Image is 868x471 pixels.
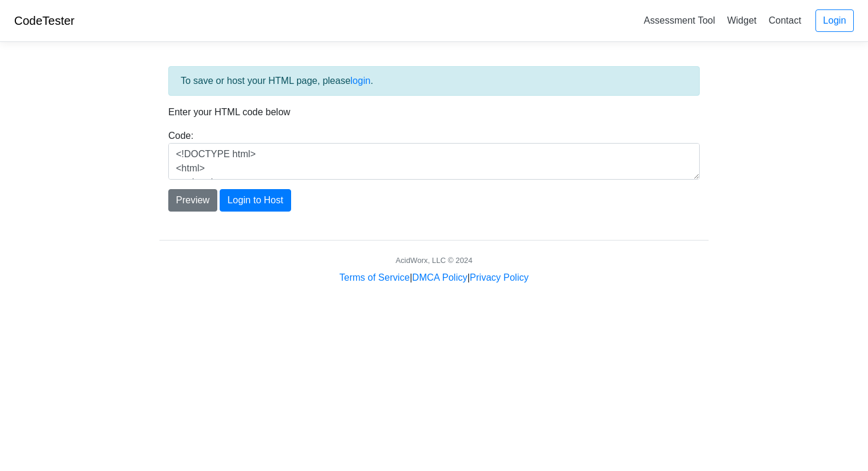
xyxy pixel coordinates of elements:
[396,255,472,266] div: AcidWorx, LLC © 2024
[412,272,467,282] a: DMCA Policy
[764,11,806,30] a: Contact
[168,66,700,96] div: To save or host your HTML page, please .
[14,14,74,27] a: CodeTester
[639,11,720,30] a: Assessment Tool
[470,272,529,282] a: Privacy Policy
[168,143,700,180] textarea: <!DOCTYPE html> <html> <head> <title>Test</title> </head> <body> <h1>Hello, world!</h1> </body> <...
[168,105,700,119] p: Enter your HTML code below
[340,271,528,285] div: | |
[722,11,761,30] a: Widget
[340,272,410,282] a: Terms of Service
[220,189,291,212] button: Login to Host
[168,189,217,212] button: Preview
[351,76,371,86] a: login
[815,9,854,32] a: Login
[159,129,709,180] div: Code:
